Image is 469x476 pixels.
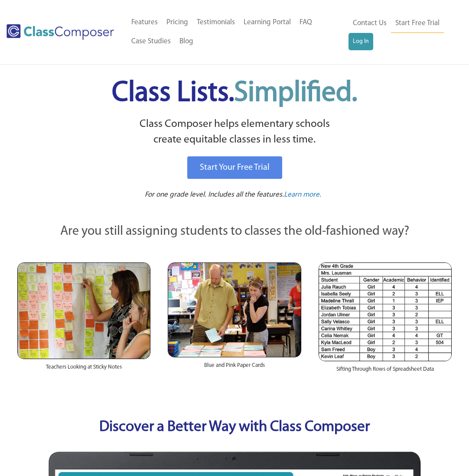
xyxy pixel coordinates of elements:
[7,24,114,40] img: Class Composer
[12,117,457,148] p: Class Composer helps elementary schools create equitable classes in less time.
[112,79,357,107] span: Class Lists.
[145,191,284,198] span: For one grade level. Includes all the features.
[192,13,239,32] a: Testimonials
[200,163,270,172] span: Start Your Free Trial
[319,361,452,382] div: Sifting Through Rows of Spreadsheet Data
[168,262,301,357] img: Blue and Pink Paper Cards
[162,13,192,32] a: Pricing
[284,191,321,198] span: Learn more.
[17,359,150,380] div: Teachers Looking at Sticky Notes
[239,13,295,32] a: Learning Portal
[17,222,452,241] p: Are you still assigning students to classes the old-fashioned way?
[295,13,316,32] a: FAQ
[348,14,456,50] nav: Header Menu
[187,156,282,179] a: Start Your Free Trial
[391,14,444,33] a: Start Free Trial
[127,13,348,51] nav: Header Menu
[127,13,162,32] a: Features
[319,262,452,361] img: Spreadsheets
[17,262,150,359] img: Teachers Looking at Sticky Notes
[17,417,452,439] p: Discover a Better Way with Class Composer
[348,14,391,33] a: Contact Us
[284,190,321,201] a: Learn more.
[234,79,357,107] span: Simplified.
[127,32,175,51] a: Case Studies
[168,357,301,378] div: Blue and Pink Paper Cards
[348,33,373,50] a: Log In
[175,32,198,51] a: Blog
